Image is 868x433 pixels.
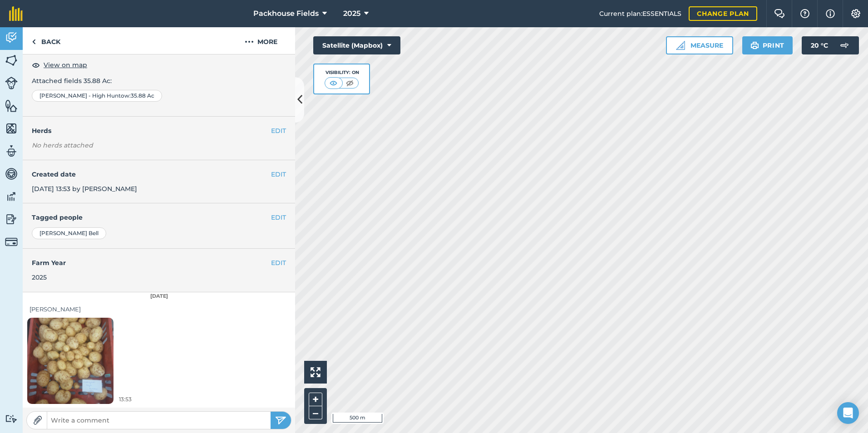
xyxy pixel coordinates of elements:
[119,395,132,403] span: 13:53
[32,169,286,179] h4: Created date
[325,69,359,76] div: Visibility: On
[32,126,295,136] h4: Herds
[32,227,106,239] div: [PERSON_NAME] Bell
[32,272,286,282] div: 2025
[32,212,286,222] h4: Tagged people
[5,167,18,181] img: svg+xml;base64,PD94bWwgdmVyc2lvbj0iMS4wIiBlbmNvZGluZz0idXRmLTgiPz4KPCEtLSBHZW5lcmF0b3I6IEFkb2JlIE...
[32,59,87,70] button: View on map
[837,402,859,424] div: Open Intercom Messenger
[799,9,810,18] img: A question mark icon
[5,31,18,44] img: svg+xml;base64,PD94bWwgdmVyc2lvbj0iMS4wIiBlbmNvZGluZz0idXRmLTgiPz4KPCEtLSBHZW5lcmF0b3I6IEFkb2JlIE...
[33,416,42,425] img: Paperclip icon
[9,6,23,21] img: fieldmargin Logo
[271,258,286,268] button: EDIT
[129,92,154,99] span: : 35.88 Ac
[802,36,859,54] button: 20 °C
[309,393,322,406] button: +
[271,212,286,222] button: EDIT
[835,36,853,54] img: svg+xml;base64,PD94bWwgdmVyc2lvbj0iMS4wIiBlbmNvZGluZz0idXRmLTgiPz4KPCEtLSBHZW5lcmF0b3I6IEFkb2JlIE...
[30,305,288,314] div: [PERSON_NAME]
[5,414,18,423] img: svg+xml;base64,PD94bWwgdmVyc2lvbj0iMS4wIiBlbmNvZGluZz0idXRmLTgiPz4KPCEtLSBHZW5lcmF0b3I6IEFkb2JlIE...
[275,415,286,426] img: svg+xml;base64,PHN2ZyB4bWxucz0iaHR0cDovL3d3dy53My5vcmcvMjAwMC9zdmciIHdpZHRoPSIyNSIgaGVpZ2h0PSIyNC...
[32,258,286,268] h4: Farm Year
[689,6,757,21] a: Change plan
[311,367,321,377] img: Four arrows, one pointing top left, one top right, one bottom right and the last bottom left
[5,122,18,135] img: svg+xml;base64,PHN2ZyB4bWxucz0iaHR0cDovL3d3dy53My5vcmcvMjAwMC9zdmciIHdpZHRoPSI1NiIgaGVpZ2h0PSI2MC...
[850,9,861,18] img: A cog icon
[23,27,69,54] a: Back
[811,36,828,54] span: 20 ° C
[32,36,36,47] img: svg+xml;base64,PHN2ZyB4bWxucz0iaHR0cDovL3d3dy53My5vcmcvMjAwMC9zdmciIHdpZHRoPSI5IiBoZWlnaHQ9IjI0Ii...
[27,303,113,418] img: Loading spinner
[5,236,18,248] img: svg+xml;base64,PD94bWwgdmVyc2lvbj0iMS4wIiBlbmNvZGluZz0idXRmLTgiPz4KPCEtLSBHZW5lcmF0b3I6IEFkb2JlIE...
[5,99,18,113] img: svg+xml;base64,PHN2ZyB4bWxucz0iaHR0cDovL3d3dy53My5vcmcvMjAwMC9zdmciIHdpZHRoPSI1NiIgaGVpZ2h0PSI2MC...
[309,406,322,419] button: –
[23,292,295,300] div: [DATE]
[599,9,681,19] span: Current plan : ESSENTIALS
[313,36,400,54] button: Satellite (Mapbox)
[5,54,18,67] img: svg+xml;base64,PHN2ZyB4bWxucz0iaHR0cDovL3d3dy53My5vcmcvMjAwMC9zdmciIHdpZHRoPSI1NiIgaGVpZ2h0PSI2MC...
[47,414,271,427] input: Write a comment
[39,92,129,99] span: [PERSON_NAME] - High Huntow
[5,144,18,158] img: svg+xml;base64,PD94bWwgdmVyc2lvbj0iMS4wIiBlbmNvZGluZz0idXRmLTgiPz4KPCEtLSBHZW5lcmF0b3I6IEFkb2JlIE...
[5,190,18,203] img: svg+xml;base64,PD94bWwgdmVyc2lvbj0iMS4wIiBlbmNvZGluZz0idXRmLTgiPz4KPCEtLSBHZW5lcmF0b3I6IEFkb2JlIE...
[774,9,785,18] img: Two speech bubbles overlapping with the left bubble in the forefront
[343,8,360,19] span: 2025
[271,126,286,136] button: EDIT
[676,41,685,50] img: Ruler icon
[5,212,18,226] img: svg+xml;base64,PD94bWwgdmVyc2lvbj0iMS4wIiBlbmNvZGluZz0idXRmLTgiPz4KPCEtLSBHZW5lcmF0b3I6IEFkb2JlIE...
[5,77,18,89] img: svg+xml;base64,PD94bWwgdmVyc2lvbj0iMS4wIiBlbmNvZGluZz0idXRmLTgiPz4KPCEtLSBHZW5lcmF0b3I6IEFkb2JlIE...
[245,36,254,47] img: svg+xml;base64,PHN2ZyB4bWxucz0iaHR0cDovL3d3dy53My5vcmcvMjAwMC9zdmciIHdpZHRoPSIyMCIgaGVpZ2h0PSIyNC...
[32,140,295,150] em: No herds attached
[666,36,733,54] button: Measure
[23,160,295,204] div: [DATE] 13:53 by [PERSON_NAME]
[344,79,355,88] img: svg+xml;base64,PHN2ZyB4bWxucz0iaHR0cDovL3d3dy53My5vcmcvMjAwMC9zdmciIHdpZHRoPSI1MCIgaGVpZ2h0PSI0MC...
[271,169,286,179] button: EDIT
[826,8,835,19] img: svg+xml;base64,PHN2ZyB4bWxucz0iaHR0cDovL3d3dy53My5vcmcvMjAwMC9zdmciIHdpZHRoPSIxNyIgaGVpZ2h0PSIxNy...
[44,60,87,70] span: View on map
[227,27,295,54] button: More
[742,36,793,54] button: Print
[328,79,339,88] img: svg+xml;base64,PHN2ZyB4bWxucz0iaHR0cDovL3d3dy53My5vcmcvMjAwMC9zdmciIHdpZHRoPSI1MCIgaGVpZ2h0PSI0MC...
[750,40,759,51] img: svg+xml;base64,PHN2ZyB4bWxucz0iaHR0cDovL3d3dy53My5vcmcvMjAwMC9zdmciIHdpZHRoPSIxOSIgaGVpZ2h0PSIyNC...
[32,59,40,70] img: svg+xml;base64,PHN2ZyB4bWxucz0iaHR0cDovL3d3dy53My5vcmcvMjAwMC9zdmciIHdpZHRoPSIxOCIgaGVpZ2h0PSIyNC...
[253,8,319,19] span: Packhouse Fields
[32,76,286,86] p: Attached fields 35.88 Ac :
